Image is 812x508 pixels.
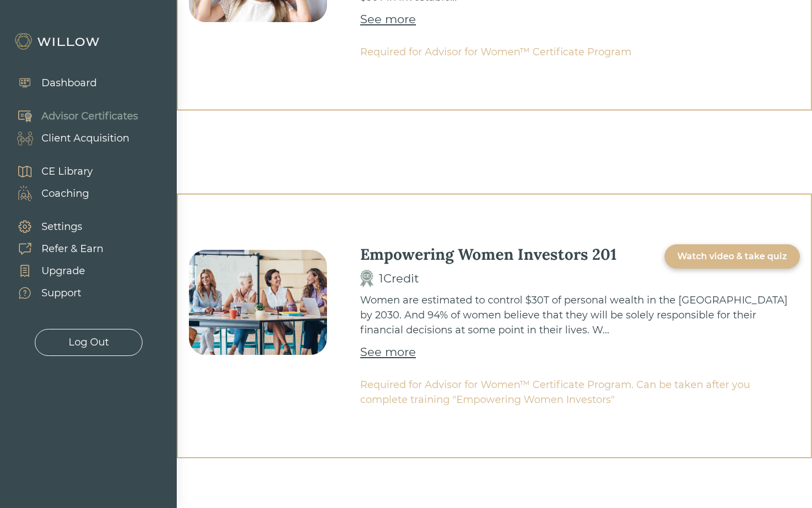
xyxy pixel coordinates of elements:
[360,378,800,407] div: Required for Advisor for Women™ Certificate Program. Can be taken after you complete training "Em...
[360,45,800,60] div: Required for Advisor for Women™ Certificate Program
[6,105,138,127] a: Advisor Certificates
[677,250,787,263] div: Watch video & take quiz
[41,164,93,179] div: CE Library
[6,182,93,205] a: Coaching
[14,33,102,50] img: Willow
[6,127,138,149] a: Client Acquisition
[360,343,416,361] a: See more
[41,186,89,201] div: Coaching
[41,219,82,234] div: Settings
[6,72,97,94] a: Dashboard
[41,109,138,124] div: Advisor Certificates
[41,264,85,279] div: Upgrade
[360,244,616,264] div: Empowering Women Investors 201
[41,242,103,256] div: Refer & Earn
[41,76,97,91] div: Dashboard
[379,270,419,287] div: 1 Credit
[41,286,81,301] div: Support
[6,260,103,282] a: Upgrade
[68,335,109,350] div: Log Out
[360,293,800,338] div: Women are estimated to control $30T of personal wealth in the [GEOGRAPHIC_DATA] by 2030. And 94% ...
[41,131,129,146] div: Client Acquisition
[6,160,93,182] a: CE Library
[6,216,103,238] a: Settings
[360,11,416,28] a: See more
[6,238,103,260] a: Refer & Earn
